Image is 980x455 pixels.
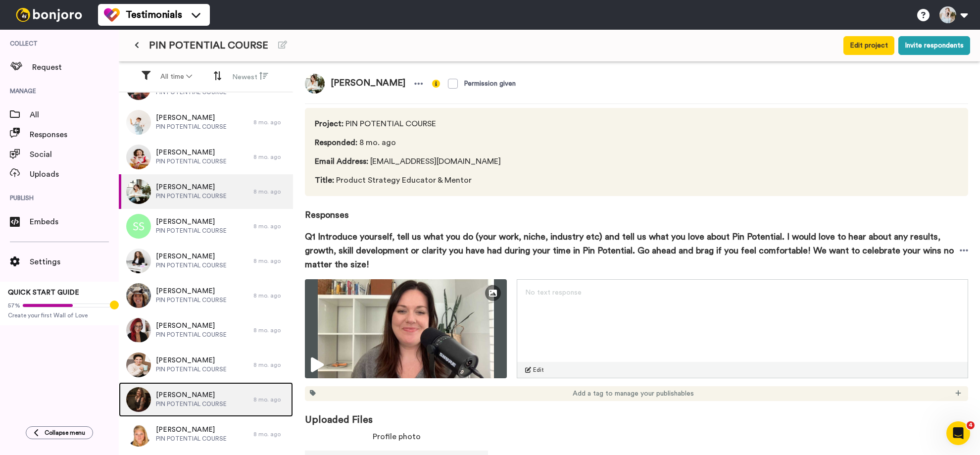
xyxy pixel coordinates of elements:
[156,425,227,435] span: [PERSON_NAME]
[110,301,119,309] div: Tooltip anchor
[119,209,293,244] a: [PERSON_NAME]PIN POTENTIAL COURSE8 mo. ago
[126,353,151,377] img: ac285b94-6311-49c8-89b7-1be2be9a9a47.jpeg
[26,426,93,439] button: Collapse menu
[325,74,411,94] span: [PERSON_NAME]
[149,39,268,52] span: PIN POTENTIAL COURSE
[156,355,227,365] span: [PERSON_NAME]
[315,137,514,149] span: 8 mo. ago
[104,7,120,23] img: tm-color.svg
[305,230,960,271] span: Q1 Introduce yourself, tell us what you do (your work, niche, industry etc) and tell us what you ...
[305,74,325,94] img: 5c2972b6-a604-4ac3-a938-c8e88f4e4eb8.jpeg
[126,179,151,204] img: 5c2972b6-a604-4ac3-a938-c8e88f4e4eb8.jpeg
[156,390,227,400] span: [PERSON_NAME]
[126,422,151,447] img: fbd81e04-20a2-4101-9fb4-bd4cbe4ca2fd.jpeg
[119,174,293,209] a: [PERSON_NAME]PIN POTENTIAL COURSE8 mo. ago
[45,429,85,437] span: Collapse menu
[315,120,343,128] span: Project :
[156,261,227,269] span: PIN POTENTIAL COURSE
[30,109,119,121] span: All
[12,8,86,22] img: bj-logo-header-white.svg
[253,222,288,230] div: 8 mo. ago
[156,113,227,123] span: [PERSON_NAME]
[126,283,151,308] img: 9110ec1f-c80d-4ebe-932b-1af0dcf3484e.jpeg
[119,348,293,382] a: [PERSON_NAME]PIN POTENTIAL COURSE8 mo. ago
[126,8,182,22] span: Testimonials
[253,153,288,161] div: 8 mo. ago
[843,36,894,55] button: Edit project
[967,421,975,429] span: 4
[156,331,227,339] span: PIN POTENTIAL COURSE
[432,80,440,88] img: info-yellow.svg
[119,278,293,313] a: [PERSON_NAME]PIN POTENTIAL COURSE8 mo. ago
[32,61,119,73] span: Request
[315,118,514,130] span: PIN POTENTIAL COURSE
[126,387,151,412] img: 1c49f907-c154-4471-9f74-4cb2f82f3b58.jpeg
[226,67,274,86] button: Newest
[253,188,288,196] div: 8 mo. ago
[898,36,970,55] button: Invite respondents
[119,105,293,140] a: [PERSON_NAME]PIN POTENTIAL COURSE8 mo. ago
[305,279,507,378] img: fa04b761-dc67-4c3f-91fd-e2d3c2d37e4a-thumbnail_full-1734034890.jpg
[126,214,151,239] img: ss.png
[533,366,544,374] span: Edit
[156,217,227,227] span: [PERSON_NAME]
[30,168,119,180] span: Uploads
[946,421,970,445] iframe: Intercom live chat
[8,302,20,309] span: 57%
[126,249,151,273] img: f2cbaf7b-8668-481c-b676-f12d0e4911ed.jpeg
[305,401,968,427] span: Uploaded Files
[373,431,421,443] span: Profile photo
[573,389,694,399] span: Add a tag to manage your publishables
[253,257,288,265] div: 8 mo. ago
[119,244,293,278] a: [PERSON_NAME]PIN POTENTIAL COURSE8 mo. ago
[156,286,227,296] span: [PERSON_NAME]
[315,176,334,184] span: Title :
[315,174,514,186] span: Product Strategy Educator & Mentor
[30,129,119,141] span: Responses
[156,400,227,408] span: PIN POTENTIAL COURSE
[126,318,151,343] img: a8e53db2-e513-45c2-89c1-274665161d7d.png
[126,110,151,135] img: 37ab099f-1b34-454b-aa50-62096eb7f6f1.jpeg
[30,256,119,268] span: Settings
[119,417,293,452] a: [PERSON_NAME]PIN POTENTIAL COURSE8 mo. ago
[156,192,227,200] span: PIN POTENTIAL COURSE
[8,311,111,319] span: Create your first Wall of Love
[315,157,368,165] span: Email Address :
[156,227,227,235] span: PIN POTENTIAL COURSE
[156,252,227,261] span: [PERSON_NAME]
[30,216,119,228] span: Embeds
[8,289,79,296] span: QUICK START GUIDE
[119,382,293,417] a: [PERSON_NAME]PIN POTENTIAL COURSE8 mo. ago
[156,321,227,331] span: [PERSON_NAME]
[156,296,227,304] span: PIN POTENTIAL COURSE
[315,155,514,167] span: [EMAIL_ADDRESS][DOMAIN_NAME]
[525,289,582,296] span: No text response
[119,313,293,348] a: [PERSON_NAME]PIN POTENTIAL COURSE8 mo. ago
[156,148,227,157] span: [PERSON_NAME]
[156,365,227,373] span: PIN POTENTIAL COURSE
[154,68,198,86] button: All time
[126,145,151,169] img: dda2d8da-226a-453d-9754-51069da1ab60.jpeg
[119,140,293,174] a: [PERSON_NAME]PIN POTENTIAL COURSE8 mo. ago
[156,123,227,131] span: PIN POTENTIAL COURSE
[253,326,288,334] div: 8 mo. ago
[30,149,119,160] span: Social
[156,435,227,443] span: PIN POTENTIAL COURSE
[253,118,288,126] div: 8 mo. ago
[305,196,968,222] span: Responses
[253,396,288,404] div: 8 mo. ago
[253,361,288,369] div: 8 mo. ago
[315,139,357,147] span: Responded :
[156,157,227,165] span: PIN POTENTIAL COURSE
[253,292,288,300] div: 8 mo. ago
[156,182,227,192] span: [PERSON_NAME]
[464,79,516,89] div: Permission given
[253,430,288,438] div: 8 mo. ago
